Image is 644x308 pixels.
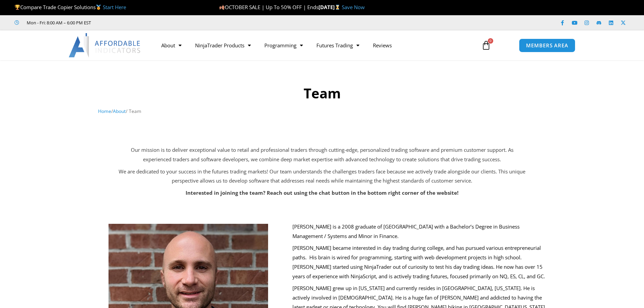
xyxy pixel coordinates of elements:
[342,4,365,10] a: Save Now
[113,108,126,114] a: About
[335,5,340,10] img: ⌛
[15,4,126,10] span: Compare Trade Copier Solutions
[292,222,550,241] p: [PERSON_NAME] is a 2008 graduate of [GEOGRAPHIC_DATA] with a Bachelor’s Degree in Business Manage...
[69,33,141,57] img: LogoAI | Affordable Indicators – NinjaTrader
[98,107,546,116] nav: Breadcrumb
[219,5,224,10] img: 🍂
[118,167,527,186] p: We are dedicated to your success in the futures trading markets! Our team understands the challen...
[98,108,111,114] a: Home
[15,5,20,10] img: 🏆
[366,38,399,53] a: Reviews
[471,35,501,55] a: 0
[100,19,202,26] iframe: Customer reviews powered by Trustpilot
[488,38,493,44] span: 0
[526,43,568,48] span: MEMBERS AREA
[103,4,126,10] a: Start Here
[98,84,546,103] h1: Team
[186,189,458,196] strong: Interested in joining the team? Reach out using the chat button in the bottom right corner of the...
[519,39,575,52] a: MEMBERS AREA
[292,243,550,281] p: [PERSON_NAME] became interested in day trading during college, and has pursued various entreprene...
[118,145,527,164] p: Our mission is to deliver exceptional value to retail and professional traders through cutting-ed...
[219,4,318,10] span: OCTOBER SALE | Up To 50% OFF | Ends
[310,38,366,53] a: Futures Trading
[96,5,101,10] img: 🥇
[258,38,310,53] a: Programming
[318,4,342,10] strong: [DATE]
[188,38,258,53] a: NinjaTrader Products
[154,38,474,53] nav: Menu
[154,38,188,53] a: About
[25,19,91,27] span: Mon - Fri: 8:00 AM – 6:00 PM EST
